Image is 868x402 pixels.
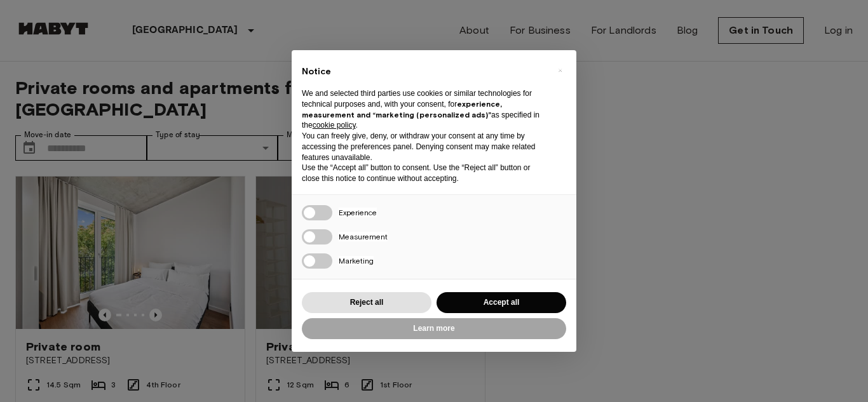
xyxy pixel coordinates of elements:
a: cookie policy [313,121,356,130]
p: Use the “Accept all” button to consent. Use the “Reject all” button or close this notice to conti... [302,163,546,184]
span: Marketing [339,256,374,265]
span: × [558,63,562,78]
strong: experience, measurement and “marketing (personalized ads)” [302,99,502,119]
button: Accept all [437,292,566,313]
p: We and selected third parties use cookies or similar technologies for technical purposes and, wit... [302,88,546,131]
span: Experience [339,208,377,217]
button: Close this notice [550,60,570,81]
h2: Notice [302,65,546,78]
button: Reject all [302,292,431,313]
button: Learn more [302,318,566,339]
span: Measurement [339,232,388,241]
p: You can freely give, deny, or withdraw your consent at any time by accessing the preferences pane... [302,131,546,163]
